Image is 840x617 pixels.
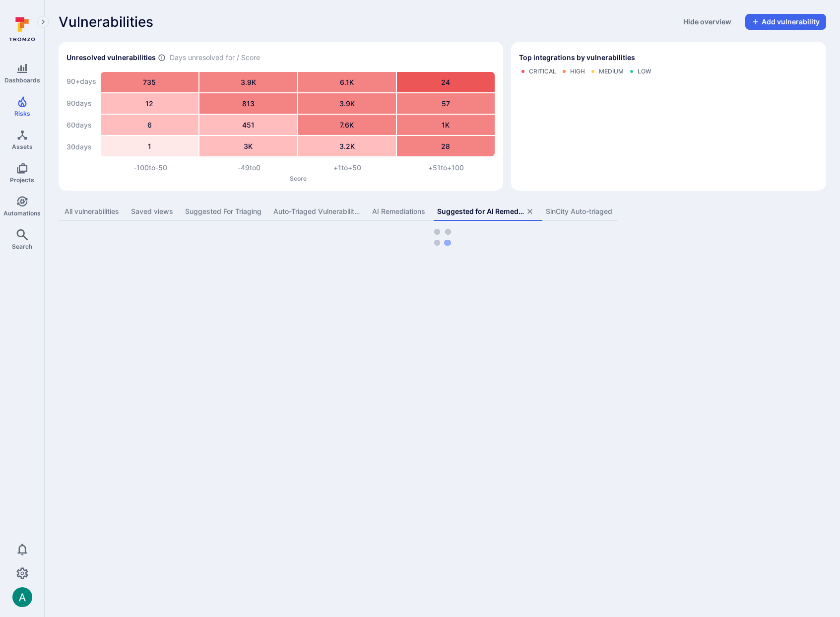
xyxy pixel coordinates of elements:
div: +51 to +100 [396,163,495,173]
div: 30 days [66,137,96,157]
div: 28 [397,136,495,156]
div: SinCity Auto-triaged [546,206,612,216]
img: ACg8ocLSa5mPYBaXNx3eFu_EmspyJX0laNWN7cXOFirfQ7srZveEpg=s96-c [12,587,32,607]
span: Dashboards [4,76,40,84]
span: Vulnerabilities [59,14,153,30]
div: 735 [101,72,198,92]
div: 3.2K [298,136,396,156]
div: 3.9K [199,72,297,92]
div: -49 to 0 [199,163,298,173]
button: Expand navigation menu [37,16,49,28]
div: All vulnerabilities [65,206,119,216]
div: Medium [599,68,624,75]
div: 6 [101,115,198,135]
span: Projects [10,176,34,184]
i: Expand navigation menu [40,18,47,26]
div: 57 [397,93,495,114]
span: Automations [3,209,41,217]
span: Top integrations by vulnerabilities [519,53,635,63]
div: 451 [199,115,297,135]
div: Saved views [131,206,173,216]
div: 90+ days [66,71,96,91]
div: -100 to -50 [101,163,199,173]
div: High [570,68,585,75]
div: Top integrations by vulnerabilities [511,42,826,191]
div: 3.9K [298,93,396,114]
div: +1 to +50 [298,163,396,173]
div: 3K [199,136,297,156]
div: Suggested For Triaging [185,206,261,216]
span: Assets [12,143,33,150]
div: 6.1K [298,72,396,92]
img: Loading... [434,229,451,246]
span: Number of vulnerabilities in status ‘Open’ ‘Triaged’ and ‘In process’ divided by score and scanne... [158,53,166,63]
div: Arjan Dehar [12,587,32,607]
div: 24 [397,72,495,92]
span: Search [12,243,32,250]
div: Low [638,68,651,75]
div: Auto-Triaged Vulnerabilities [273,206,360,216]
div: Critical [529,68,556,75]
button: Hide overview [677,14,737,30]
div: assets tabs [59,203,826,221]
p: Score [101,175,495,182]
div: Suggested for AI Remediation [437,206,524,216]
div: 60 days [66,115,96,135]
div: 90 days [66,93,96,113]
div: AI Remediations [372,206,425,216]
span: Risks [14,110,30,117]
span: Days unresolved for / Score [170,53,260,63]
div: 12 [101,93,198,114]
div: 1 [101,136,198,156]
button: Add vulnerability [745,14,826,30]
div: 813 [199,93,297,114]
h2: Unresolved vulnerabilities [66,53,156,63]
div: 1K [397,115,495,135]
div: 7.6K [298,115,396,135]
div: loading spinner [59,229,826,246]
